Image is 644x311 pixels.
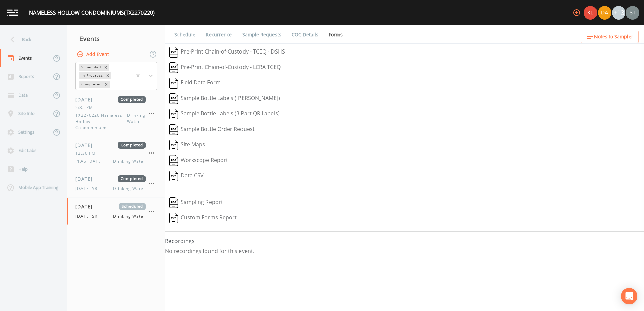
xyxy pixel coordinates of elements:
button: Sample Bottle Labels ([PERSON_NAME]) [165,91,284,106]
img: svg%3e [169,78,178,89]
button: Add Event [75,48,112,61]
div: Completed [79,81,103,88]
img: logo [7,9,18,16]
span: Scheduled [119,203,146,210]
span: Drinking Water [113,213,146,219]
span: [DATE] SRI [75,186,103,192]
div: In Progress [79,72,104,79]
button: Custom Forms Report [165,210,241,226]
span: Drinking Water [113,158,146,164]
a: Recurrence [205,25,233,44]
div: Remove Completed [103,81,110,88]
div: Remove Scheduled [102,64,109,71]
img: svg%3e [169,171,178,181]
button: Site Maps [165,137,210,153]
img: svg%3e [169,155,178,166]
span: [DATE] [75,142,97,149]
span: Notes to Sampler [594,33,633,41]
a: [DATE]Completed2:35 PMTX2270220 Nameless Hollow CondominiumsDrinking Water [67,91,165,136]
img: svg%3e [169,197,178,208]
h4: Recordings [165,237,644,245]
span: [DATE] [75,175,97,182]
span: Completed [118,96,146,103]
div: +13 [612,6,625,20]
div: Scheduled [79,64,102,71]
button: Pre-Print Chain-of-Custody - LCRA TCEQ [165,60,285,75]
a: COC Details [291,25,319,44]
img: svg%3e [169,109,178,119]
a: [DATE]Completed[DATE] SRIDrinking Water [67,170,165,198]
img: 9c4450d90d3b8045b2e5fa62e4f92659 [584,6,597,20]
img: svg%3e [169,93,178,104]
span: Completed [118,175,146,182]
div: Open Intercom Messenger [621,288,637,304]
div: Kler Teran [583,6,598,20]
span: [DATE] SRI [75,213,103,219]
a: [DATE]Completed12:30 PMPFAS [DATE]Drinking Water [67,136,165,170]
span: Drinking Water [127,112,146,131]
button: Field Data Form [165,75,225,91]
a: [DATE]Scheduled[DATE] SRIDrinking Water [67,198,165,225]
span: 2:35 PM [75,105,97,111]
button: Sample Bottle Order Request [165,122,259,137]
span: [DATE] [75,96,97,103]
img: svg%3e [169,213,178,223]
img: svg%3e [169,124,178,135]
span: PFAS [DATE] [75,158,107,164]
span: Completed [118,142,146,149]
span: [DATE] [75,203,97,210]
a: Schedule [173,25,196,44]
button: Notes to Sampler [581,31,639,43]
span: 12:30 PM [75,150,100,157]
button: Sample Bottle Labels (3 Part QR Labels) [165,106,284,122]
button: Data CSV [165,168,208,184]
img: 8315ae1e0460c39f28dd315f8b59d613 [626,6,639,20]
img: svg%3e [169,140,178,150]
a: Sample Requests [241,25,282,44]
img: svg%3e [169,62,178,73]
div: David Weber [598,6,612,20]
p: No recordings found for this event. [165,248,644,254]
span: Drinking Water [113,186,146,192]
button: Sampling Report [165,195,227,210]
div: Events [67,30,165,47]
div: NAMELESS HOLLOW CONDOMINIUMS (TX2270220) [29,9,155,17]
button: Workscope Report [165,153,232,168]
img: a84961a0472e9debc750dd08a004988d [598,6,611,20]
img: svg%3e [169,47,178,58]
span: TX2270220 Nameless Hollow Condominiums [75,112,127,131]
a: Forms [328,25,344,44]
button: Pre-Print Chain-of-Custody - TCEQ - DSHS [165,44,289,60]
div: Remove In Progress [104,72,111,79]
